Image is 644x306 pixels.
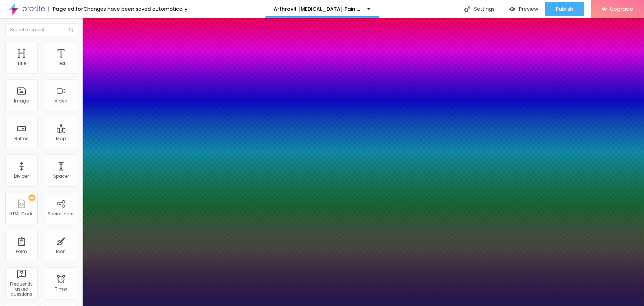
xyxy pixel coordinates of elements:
[55,287,67,292] div: Timer
[14,174,29,179] div: Divider
[56,136,66,141] div: Map
[57,61,65,66] div: Text
[14,136,29,141] div: Button
[83,6,187,11] div: Changes have been saved automatically
[464,6,471,12] img: Icone
[502,2,545,16] button: Preview
[519,6,538,12] span: Preview
[509,6,515,12] img: view-1.svg
[545,2,584,16] button: Publish
[556,6,573,12] span: Publish
[7,282,36,297] div: Frequently asked questions
[16,249,27,254] div: Form
[69,28,73,32] img: Icone
[14,99,29,104] div: Image
[55,99,68,104] div: Video
[5,23,77,36] input: Search element
[610,6,633,12] span: Upgrade
[53,174,69,179] div: Spacer
[274,6,362,11] p: Arthrovit [MEDICAL_DATA] Pain Relief Cream [GEOGRAPHIC_DATA]
[47,211,75,216] div: Social Icons
[10,211,34,216] div: HTML Code
[48,6,83,11] div: Page editor
[56,249,66,254] div: Icon
[17,61,26,66] div: Title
